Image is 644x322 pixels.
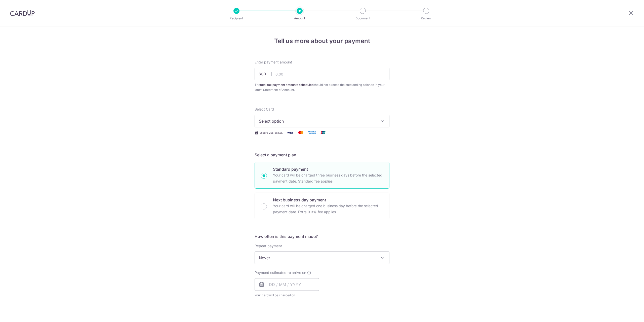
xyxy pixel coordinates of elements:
[255,293,319,298] span: Your card will be charged on
[307,129,317,136] img: American Express
[260,83,313,87] b: total tax payment amounts scheduled
[255,152,389,158] h5: Select a payment plan
[260,131,283,135] span: Secure 256-bit SSL
[408,16,445,21] p: Review
[255,68,389,80] input: 0.00
[255,60,292,65] span: Enter payment amount
[273,172,383,184] p: Your card will be charged three business days before the selected payment date. Standard fee appl...
[255,278,319,291] input: DD / MM / YYYY
[344,16,381,21] p: Document
[259,71,272,77] span: SGD
[273,203,383,215] p: Your card will be charged one business day before the selected payment date. Extra 0.3% fee applies.
[255,107,274,111] span: translation missing: en.payables.payment_networks.credit_card.summary.labels.select_card
[285,129,295,136] img: Visa
[255,252,389,264] span: Never
[281,16,318,21] p: Amount
[273,166,383,172] p: Standard payment
[255,37,389,46] h4: Tell us more about your payment
[318,129,328,136] img: Union Pay
[255,233,389,239] h5: How often is this payment made?
[218,16,255,21] p: Recipient
[10,10,35,16] img: CardUp
[255,243,282,248] label: Repeat payment
[255,252,389,264] span: Never
[296,129,306,136] img: Mastercard
[255,115,389,127] button: Select option
[259,118,376,124] span: Select option
[255,82,389,92] div: The should not exceed the outstanding balance in your latest Statement of Account.
[273,197,383,203] p: Next business day payment
[612,307,639,319] iframe: Opens a widget where you can find more information
[255,270,306,275] span: Payment estimated to arrive on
